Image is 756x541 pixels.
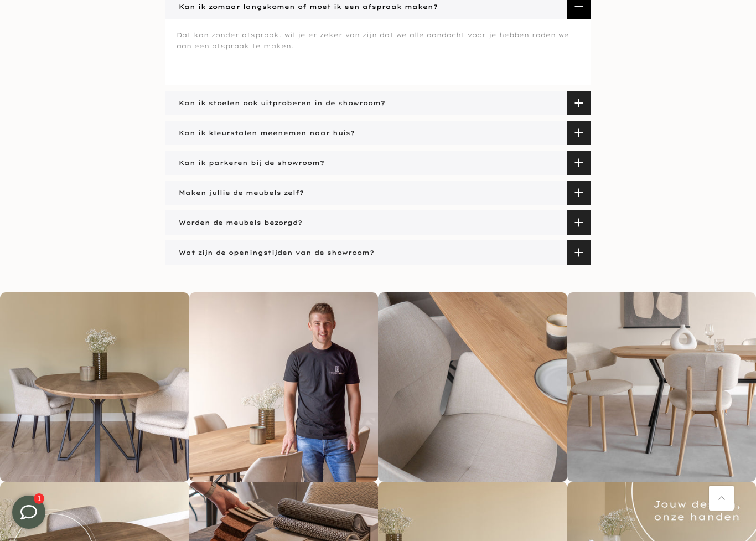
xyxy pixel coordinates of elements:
a: Worden de meubels bezorgd? [165,210,591,235]
span: Kan ik stoelen ook uitproberen in de showroom? [176,91,385,115]
span: Maken jullie de meubels zelf? [176,181,304,205]
a: Maken jullie de meubels zelf? [165,181,591,205]
iframe: toggle-frame [1,485,56,540]
span: Kan ik kleurstalen meenemen naar huis? [176,121,355,145]
a: Kan ik kleurstalen meenemen naar huis? [165,121,591,145]
span: Worden de meubels bezorgd? [176,210,302,235]
span: Kan ik parkeren bij de showroom? [176,151,324,175]
a: Kan ik parkeren bij de showroom? [165,151,591,175]
a: Kan ik stoelen ook uitproberen in de showroom? [165,91,591,115]
span: Wat zijn de openingstijden van de showroom? [176,240,374,265]
a: Terug naar boven [709,486,734,511]
p: Dat kan zonder afspraak. wil je er zeker van zijn dat we alle aandacht voor je hebben raden we aa... [177,30,579,63]
a: Wat zijn de openingstijden van de showroom? [165,240,591,265]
